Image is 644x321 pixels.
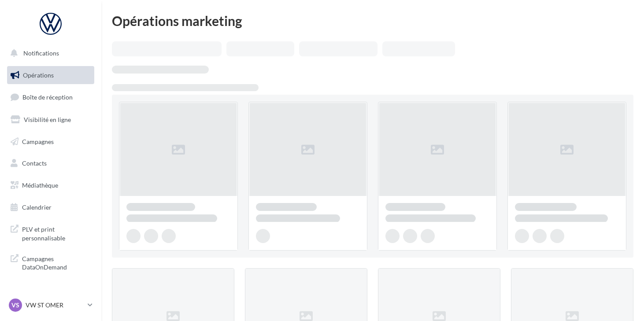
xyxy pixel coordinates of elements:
span: Campagnes [22,137,54,145]
span: Médiathèque [22,181,58,189]
a: Calendrier [5,198,96,217]
span: VS [11,301,19,310]
div: Opérations marketing [112,14,633,27]
a: Campagnes [5,133,96,151]
span: Calendrier [22,203,52,211]
span: Contacts [22,159,47,167]
span: Boîte de réception [22,93,73,101]
a: Contacts [5,154,96,173]
a: Opérations [5,66,96,85]
a: Médiathèque [5,176,96,195]
a: Visibilité en ligne [5,111,96,129]
a: PLV et print personnalisable [5,220,96,246]
span: Campagnes DataOnDemand [22,253,91,272]
a: VS VW ST OMER [7,297,94,314]
button: Notifications [5,44,93,63]
p: VW ST OMER [26,301,84,310]
span: Notifications [23,49,59,57]
span: PLV et print personnalisable [22,223,91,242]
span: Visibilité en ligne [24,116,71,123]
a: Campagnes DataOnDemand [5,249,96,275]
a: Boîte de réception [5,88,96,107]
span: Opérations [23,71,54,79]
